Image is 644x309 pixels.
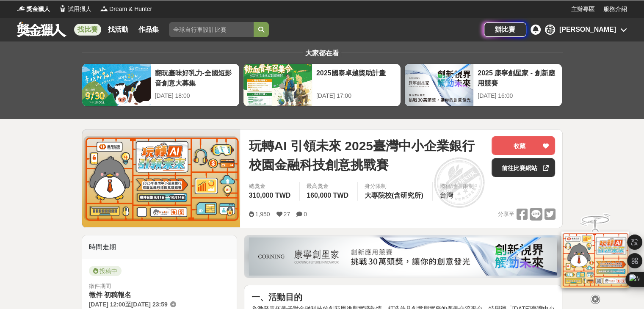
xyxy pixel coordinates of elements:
[571,5,595,14] a: 主辦專區
[303,50,341,57] span: 大家都在看
[249,237,557,276] img: be6ed63e-7b41-4cb8-917a-a53bd949b1b4.png
[125,301,131,308] span: 至
[484,22,526,37] a: 辦比賽
[82,235,237,259] div: 時間走期
[17,4,25,13] img: Logo
[255,211,270,218] span: 1,950
[82,63,240,107] a: 翻玩臺味好乳力-全國短影音創意大募集[DATE] 18:00
[492,136,555,155] button: 收藏
[316,91,396,100] div: [DATE] 17:00
[155,91,235,100] div: [DATE] 18:00
[89,266,122,276] span: 投稿中
[105,24,132,36] a: 找活動
[68,5,91,14] span: 試用獵人
[58,4,67,13] img: Logo
[307,192,348,199] span: 160,000 TWD
[155,68,235,87] div: 翻玩臺味好乳力-全國短影音創意大募集
[478,91,558,100] div: [DATE] 16:00
[284,211,290,218] span: 27
[249,136,485,174] span: 玩轉AI 引領未來 2025臺灣中小企業銀行校園金融科技創意挑戰賽
[74,24,101,36] a: 找比賽
[82,130,240,227] img: Cover Image
[365,182,426,190] div: 身分限制
[58,5,91,14] a: Logo試用獵人
[26,5,50,14] span: 獎金獵人
[304,211,307,218] span: 0
[498,208,514,221] span: 分享至
[249,192,290,199] span: 310,000 TWD
[131,301,168,308] span: [DATE] 23:59
[89,301,125,308] span: [DATE] 12:00
[169,22,254,37] input: 全球自行車設計比賽
[561,232,629,288] img: d2146d9a-e6f6-4337-9592-8cefde37ba6b.png
[100,5,152,14] a: LogoDream & Hunter
[100,4,108,13] img: Logo
[243,63,401,107] a: 2025國泰卓越獎助計畫[DATE] 17:00
[251,292,302,302] strong: 一、活動目的
[492,158,555,177] a: 前往比賽網站
[89,283,111,289] span: 徵件期間
[404,63,562,107] a: 2025 康寧創星家 - 創新應用競賽[DATE] 16:00
[603,5,627,14] a: 服務介紹
[545,25,555,35] div: 胡
[365,192,423,199] span: 大專院校(含研究所)
[249,182,293,190] span: 總獎金
[316,68,396,87] div: 2025國泰卓越獎助計畫
[135,24,162,36] a: 作品集
[109,5,152,14] span: Dream & Hunter
[89,291,131,298] span: 徵件 初稿報名
[559,25,616,35] div: [PERSON_NAME]
[307,182,351,190] span: 最高獎金
[478,68,558,87] div: 2025 康寧創星家 - 創新應用競賽
[17,5,50,14] a: Logo獎金獵人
